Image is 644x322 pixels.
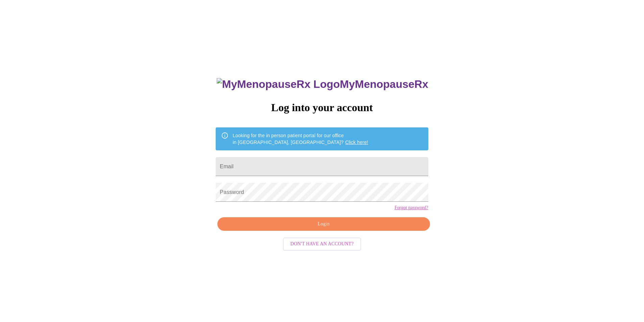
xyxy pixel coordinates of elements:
button: Login [217,217,430,231]
span: Don't have an account? [290,240,354,248]
button: Don't have an account? [283,238,361,251]
span: Login [225,220,422,228]
h3: Log into your account [216,101,428,114]
a: Forgot password? [395,205,428,210]
a: Click here! [345,140,368,145]
img: MyMenopauseRx Logo [217,78,340,91]
h3: MyMenopauseRx [217,78,428,91]
a: Don't have an account? [281,241,363,246]
div: Looking for the in person patient portal for our office in [GEOGRAPHIC_DATA], [GEOGRAPHIC_DATA]? [233,129,368,148]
